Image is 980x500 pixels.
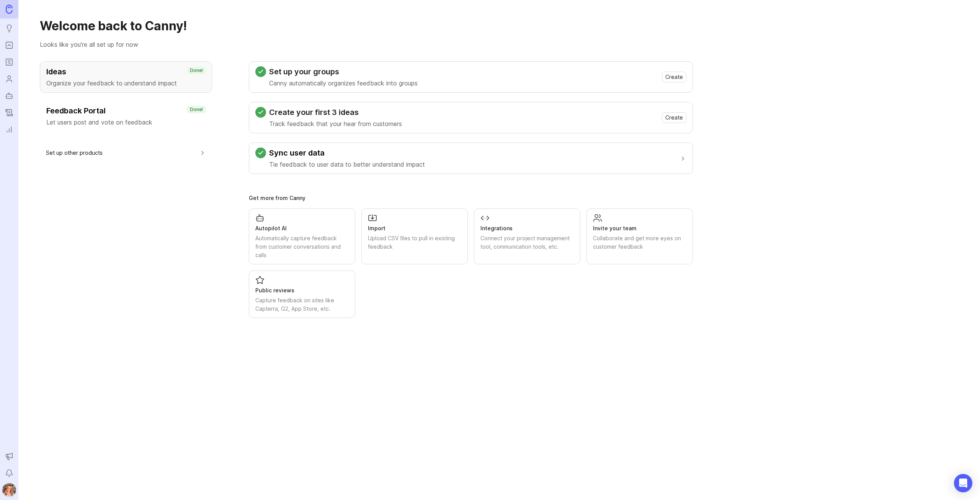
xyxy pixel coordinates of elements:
div: Open Intercom Messenger [954,474,972,492]
a: IntegrationsConnect your project management tool, communication tools, etc. [474,208,580,264]
span: Create [665,114,683,121]
a: Autopilot AIAutomatically capture feedback from customer conversations and calls [249,208,355,264]
h3: Create your first 3 ideas [269,107,402,118]
a: Changelog [2,106,16,120]
span: Create [665,73,683,81]
div: Integrations [480,224,574,233]
p: Track feedback that your hear from customers [269,119,402,128]
p: Tie feedback to user data to better understand impact [269,160,425,169]
button: IdeasOrganize your feedback to understand impactDone! [40,61,212,93]
p: Let users post and vote on feedback [46,118,206,127]
h3: Sync user data [269,148,425,158]
a: Reporting [2,123,16,136]
a: Portal [2,38,16,52]
div: Collaborate and get more eyes on customer feedback [593,234,686,251]
button: Announcements [2,449,16,463]
p: Looks like you're all set up for now [40,40,959,49]
p: Done! [190,67,203,74]
h3: Set up your groups [269,66,418,77]
button: Notifications [2,466,16,480]
div: Connect your project management tool, communication tools, etc. [480,234,574,251]
button: Feedback PortalLet users post and vote on feedbackDone! [40,100,212,132]
a: Users [2,72,16,86]
button: Create [662,72,686,82]
div: Automatically capture feedback from customer conversations and calls [255,234,349,259]
a: Roadmaps [2,55,16,69]
h3: Ideas [46,66,206,77]
p: Canny automatically organizes feedback into groups [269,79,418,88]
img: Canny Home [6,5,13,13]
div: Capture feedback on sites like Capterra, G2, App Store, etc. [255,296,349,313]
a: Public reviewsCapture feedback on sites like Capterra, G2, App Store, etc. [249,270,355,318]
div: Invite your team [593,224,686,233]
a: Autopilot [2,89,16,103]
div: Import [368,224,461,233]
p: Organize your feedback to understand impact [46,79,206,88]
a: Ideas [2,21,16,35]
a: Invite your teamCollaborate and get more eyes on customer feedback [586,208,693,264]
div: Autopilot AI [255,224,349,233]
button: Create [662,112,686,123]
div: Public reviews [255,286,349,295]
div: Upload CSV files to pull in existing feedback [368,234,461,251]
h3: Feedback Portal [46,105,206,116]
div: Get more from Canny [249,195,693,201]
button: Set up other products [46,144,206,161]
button: Bronwen W [2,483,16,497]
p: Done! [190,107,203,113]
a: ImportUpload CSV files to pull in existing feedback [361,208,468,264]
h1: Welcome back to Canny! [40,18,959,34]
button: Sync user dataTie feedback to user data to better understand impact [255,143,686,174]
